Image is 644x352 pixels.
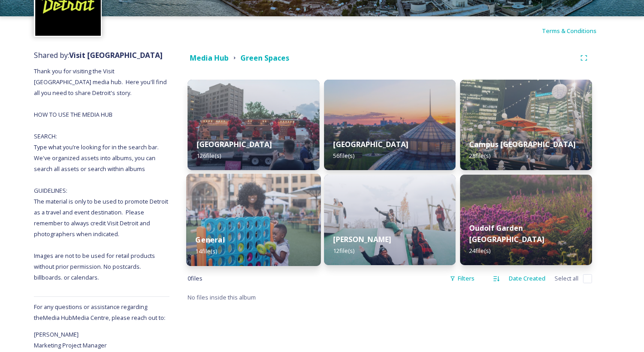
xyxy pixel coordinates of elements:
[197,152,221,160] span: 126 file(s)
[195,247,217,255] span: 14 file(s)
[324,80,456,170] img: bb083795-06a7-49f0-ad30-809ea898d253.jpg
[469,139,576,149] strong: Campus [GEOGRAPHIC_DATA]
[34,67,169,281] span: Thank you for visiting the Visit [GEOGRAPHIC_DATA] media hub. Here you'll find all you need to sh...
[190,53,229,63] strong: Media Hub
[504,270,550,287] div: Date Created
[445,270,479,287] div: Filters
[324,175,456,265] img: DSC_9433.jpg
[469,152,490,160] span: 28 file(s)
[188,293,256,301] span: No files inside this album
[542,27,597,35] span: Terms & Conditions
[240,53,289,63] strong: Green Spaces
[555,274,578,283] span: Select all
[333,139,409,149] strong: [GEOGRAPHIC_DATA]
[469,247,490,255] span: 24 file(s)
[34,303,165,322] span: For any questions or assistance regarding the Media Hub Media Centre, please reach out to:
[186,174,321,266] img: Beacon_Park_photo_by_Michelle_and_Chris_Gerard_DMCVB-927.jpeg
[34,50,163,60] span: Shared by:
[188,80,320,170] img: Beacon_Park_photo_by_Gerard-and-Belevender-Duration_Unlimited-DMCVB-1043.jpg
[333,234,391,244] strong: [PERSON_NAME]
[460,80,592,170] img: CampusMartius_Nightlife_Bowen_9939-cyan.jpg
[460,175,592,265] img: 2e813192-b435-4ac7-a4ce-8909ca6ced99.jpg
[333,152,354,160] span: 56 file(s)
[333,247,354,255] span: 12 file(s)
[197,139,272,149] strong: [GEOGRAPHIC_DATA]
[188,274,202,283] span: 0 file s
[69,50,163,60] strong: Visit [GEOGRAPHIC_DATA]
[542,25,610,36] a: Terms & Conditions
[195,235,225,245] strong: General
[469,223,545,244] strong: Oudolf Garden [GEOGRAPHIC_DATA]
